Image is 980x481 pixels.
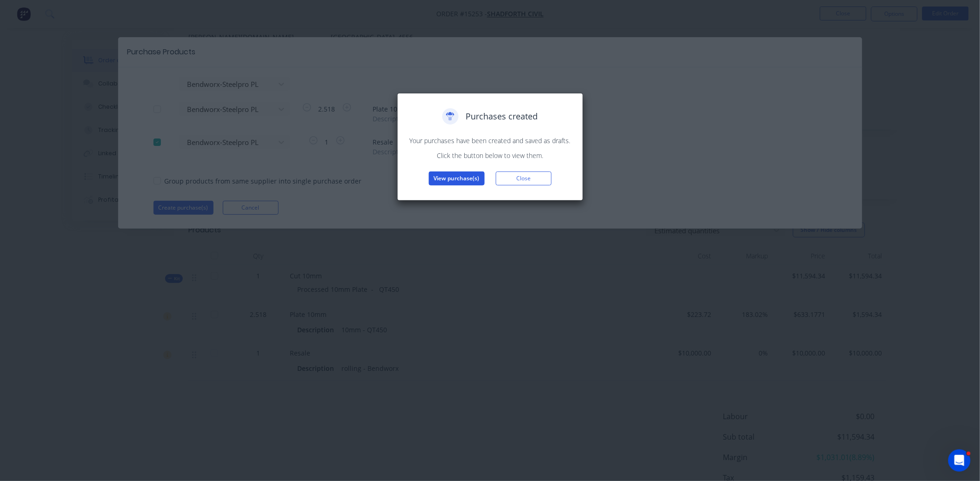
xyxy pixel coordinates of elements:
p: Click the button below to view them. [407,151,573,160]
p: Your purchases have been created and saved as drafts. [407,136,573,145]
iframe: Intercom live chat [948,449,971,472]
span: Purchases created [466,110,538,123]
button: View purchase(s) [429,171,485,185]
button: Close [496,171,552,185]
